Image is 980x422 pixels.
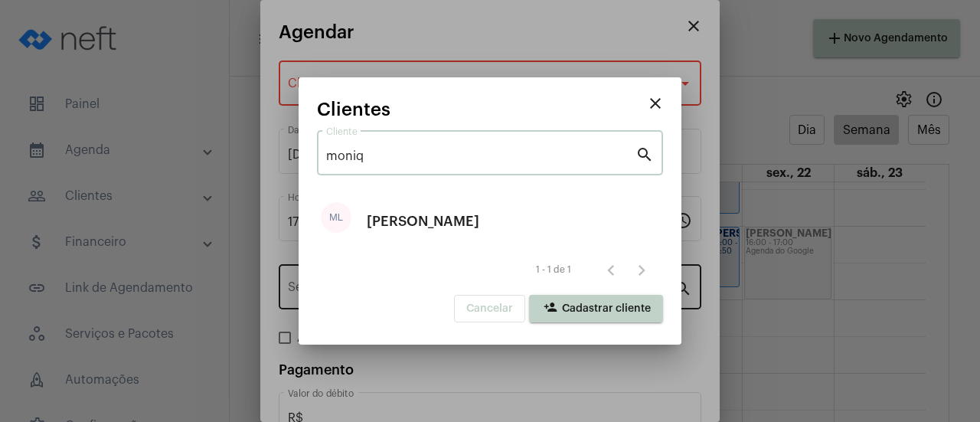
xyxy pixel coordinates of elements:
button: Cancelar [454,295,525,322]
mat-icon: person_add [541,300,560,319]
span: Cadastrar cliente [541,303,651,314]
mat-icon: search [635,145,654,163]
input: Pesquisar cliente [326,149,635,163]
mat-icon: close [646,94,665,113]
div: [PERSON_NAME] [367,198,479,244]
div: 1 - 1 de 1 [536,265,571,275]
span: Cancelar [466,303,513,314]
button: Página anterior [596,254,626,285]
button: Cadastrar cliente [529,295,663,322]
span: Clientes [317,100,390,119]
button: Próxima página [626,254,657,285]
div: ML [321,202,351,233]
